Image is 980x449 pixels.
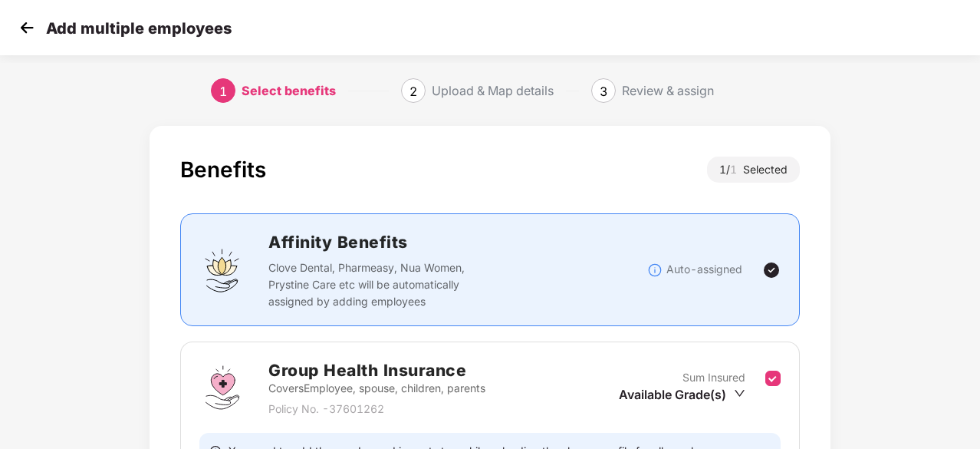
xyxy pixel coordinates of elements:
img: svg+xml;base64,PHN2ZyBpZD0iQWZmaW5pdHlfQmVuZWZpdHMiIGRhdGEtbmFtZT0iQWZmaW5pdHkgQmVuZWZpdHMiIHhtbG... [199,247,245,293]
img: svg+xml;base64,PHN2ZyBpZD0iSW5mb18tXzMyeDMyIiBkYXRhLW5hbWU9IkluZm8gLSAzMngzMiIgeG1sbnM9Imh0dHA6Ly... [647,262,663,278]
span: 1 [730,163,743,176]
p: Add multiple employees [46,19,232,38]
p: Covers Employee, spouse, children, parents [268,380,485,397]
span: down [734,388,745,399]
div: Available Grade(s) [619,386,745,403]
img: svg+xml;base64,PHN2ZyBpZD0iVGljay0yNHgyNCIgeG1sbnM9Imh0dHA6Ly93d3cudzMub3JnLzIwMDAvc3ZnIiB3aWR0aD... [762,261,781,279]
div: Benefits [180,157,266,183]
p: Sum Insured [682,369,745,386]
h2: Group Health Insurance [268,358,485,383]
img: svg+xml;base64,PHN2ZyB4bWxucz0iaHR0cDovL3d3dy53My5vcmcvMjAwMC9zdmciIHdpZHRoPSIzMCIgaGVpZ2h0PSIzMC... [15,16,38,39]
div: Review & assign [622,78,714,103]
span: 2 [409,84,417,99]
p: Clove Dental, Pharmeasy, Nua Women, Prystine Care etc will be automatically assigned by adding em... [268,259,495,310]
div: Upload & Map details [432,78,554,103]
span: 1 [219,84,227,99]
div: 1 / Selected [707,157,800,183]
div: Select benefits [242,78,336,103]
span: 3 [600,84,607,99]
p: Auto-assigned [666,261,742,278]
h2: Affinity Benefits [268,229,647,255]
img: svg+xml;base64,PHN2ZyBpZD0iR3JvdXBfSGVhbHRoX0luc3VyYW5jZSIgZGF0YS1uYW1lPSJHcm91cCBIZWFsdGggSW5zdX... [199,365,245,411]
p: Policy No. - 37601262 [268,401,485,418]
